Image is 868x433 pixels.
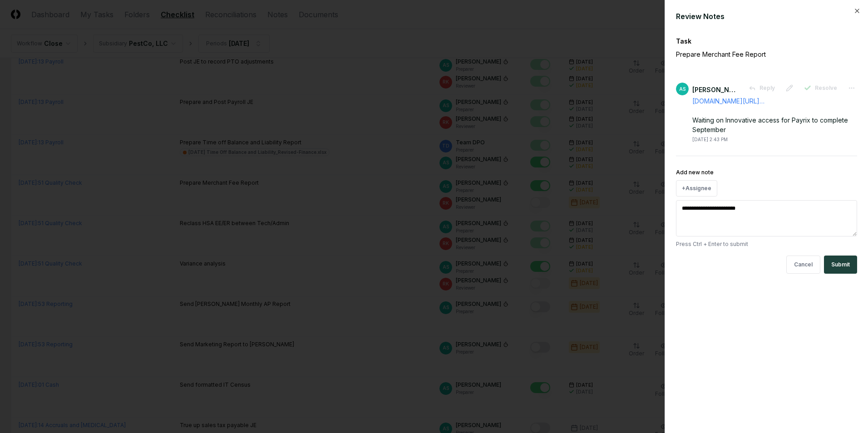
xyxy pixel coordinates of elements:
[692,85,738,94] div: [PERSON_NAME]
[676,240,857,248] p: Press Ctrl + Enter to submit
[692,136,728,143] div: [DATE] 2:43 PM
[676,180,717,197] button: +Assignee
[786,256,820,274] button: Cancel
[692,97,764,105] a: [DOMAIN_NAME][URL]…
[676,36,857,46] div: Task
[676,49,826,59] p: Prepare Merchant Fee Report
[824,256,857,274] button: Submit
[743,80,780,96] button: Reply
[815,84,837,92] span: Resolve
[679,86,686,93] span: AS
[692,96,857,134] div: Waiting on Innovative access for Payrix to complete September
[676,169,714,176] label: Add new note
[676,11,857,22] div: Review Notes
[799,80,843,96] button: Resolve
